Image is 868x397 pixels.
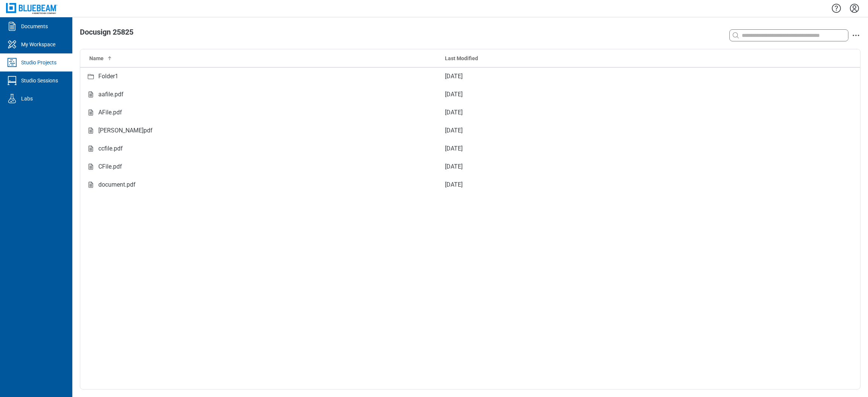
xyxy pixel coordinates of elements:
[6,3,57,14] img: Bluebeam, Inc.
[98,72,118,81] div: Folder1
[439,158,782,176] td: [DATE]
[98,144,123,154] div: ccfile.pdf
[6,93,18,105] svg: Labs
[80,27,133,37] span: Docusign 25825
[21,95,33,102] div: Labs
[851,31,860,40] button: action-menu
[21,77,58,84] div: Studio Sessions
[439,140,782,158] td: [DATE]
[6,56,18,68] svg: Studio Projects
[98,162,122,172] div: CFile.pdf
[439,85,782,103] td: [DATE]
[80,49,860,194] table: Studio items table
[439,122,782,140] td: [DATE]
[98,90,124,99] div: aafile.pdf
[98,126,153,135] div: [PERSON_NAME]pdf
[98,108,122,117] div: AFile.pdf
[89,55,433,62] div: Name
[439,67,782,85] td: [DATE]
[848,2,860,15] button: Settings
[439,103,782,122] td: [DATE]
[6,75,18,87] svg: Studio Sessions
[6,38,18,50] svg: My Workspace
[6,20,18,32] svg: Documents
[21,23,48,30] div: Documents
[445,55,776,62] div: Last Modified
[21,59,57,66] div: Studio Projects
[21,41,55,48] div: My Workspace
[439,176,782,194] td: [DATE]
[98,180,136,190] div: document.pdf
